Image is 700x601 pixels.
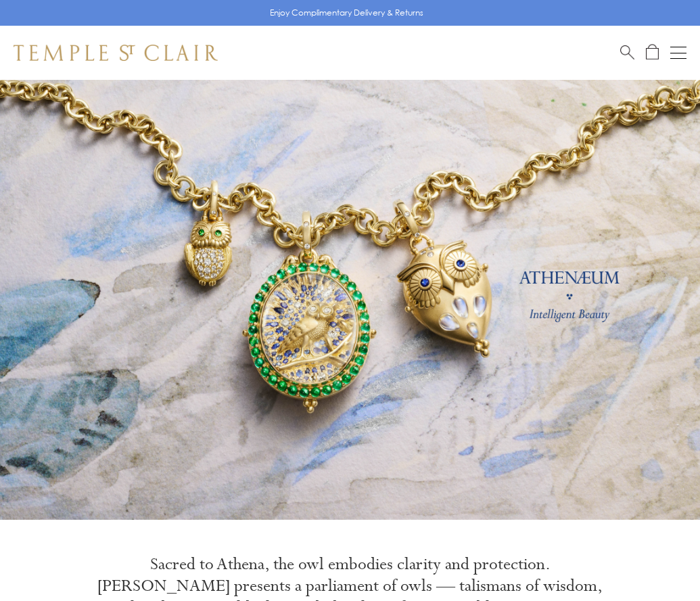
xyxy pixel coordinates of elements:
img: Temple St. Clair [14,45,218,61]
button: Open navigation [670,45,686,61]
a: Search [620,44,634,61]
a: Open Shopping Bag [646,44,659,61]
p: Enjoy Complimentary Delivery & Returns [270,6,423,20]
